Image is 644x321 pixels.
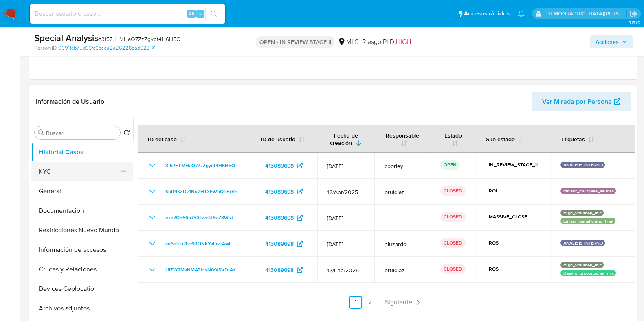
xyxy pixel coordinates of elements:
[31,201,133,221] button: Documentación
[34,44,57,52] b: Person ID
[518,10,525,17] a: Notificaciones
[31,221,133,240] button: Restricciones Nuevo Mundo
[542,92,612,111] span: Ver Mirada por Persona
[34,31,98,44] b: Special Analysis
[205,8,222,20] button: search-icon
[590,35,633,48] button: Acciones
[532,92,631,111] button: Ver Mirada por Persona
[188,10,195,17] span: Alt
[628,19,640,26] span: 3.151.0
[338,37,358,46] div: MLC
[396,37,411,46] span: HIGH
[31,260,133,279] button: Cruces y Relaciones
[38,129,44,136] button: Buscar
[199,10,202,17] span: s
[46,129,117,137] input: Buscar
[31,279,133,299] button: Devices Geolocation
[464,9,510,18] span: Accesos rápidos
[30,9,225,19] input: Buscar usuario o caso...
[596,35,619,48] span: Acciones
[256,36,334,48] p: OPEN - IN REVIEW STAGE II
[362,37,411,46] span: Riesgo PLD:
[31,240,133,260] button: Información de accesos
[31,299,133,318] button: Archivos adjuntos
[31,162,127,181] button: KYC
[58,44,155,52] a: 00911cb75d03fc6ceea2a26228dad623
[36,98,104,106] h1: Información de Usuario
[31,181,133,201] button: General
[123,129,130,138] button: Volver al orden por defecto
[545,10,627,17] p: cristian.porley@mercadolibre.com
[98,35,181,43] span: # 3t57HLMHaO7ZzZgyqf4H6H5Q
[31,142,133,162] button: Historial Casos
[629,9,638,18] a: Salir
